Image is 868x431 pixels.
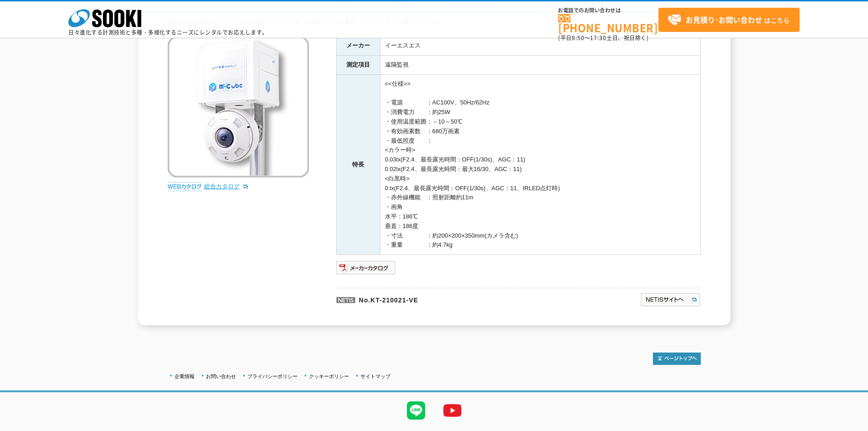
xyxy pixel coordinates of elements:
a: お見積り･お問い合わせはこちら [658,8,800,32]
td: 遠隔監視 [380,55,700,74]
p: No.KT-210021-VE [336,288,552,310]
span: (平日 ～ 土日、祝日除く) [558,34,648,42]
span: はこちら [668,13,790,27]
a: 企業情報 [175,374,195,379]
a: 総合カタログ [204,183,249,190]
img: webカタログ [168,182,202,191]
p: 日々進化する計測技術と多種・多様化するニーズにレンタルでお応えします。 [68,30,268,35]
a: サイトマップ [360,374,390,379]
img: LINE [398,392,434,429]
strong: お見積り･お問い合わせ [686,14,762,25]
th: 測定項目 [336,55,380,74]
a: お問い合わせ [206,374,236,379]
span: 8:50 [572,34,585,42]
a: プライバシーポリシー [247,374,298,379]
span: 17:30 [590,34,606,42]
a: メーカーカタログ [336,266,396,273]
img: クラウド監視カメラ ㎥-Cube(360度全方位タイプ) [168,36,309,177]
a: [PHONE_NUMBER] [558,14,658,33]
img: トップページへ [653,353,701,365]
img: NETISサイトへ [640,292,701,307]
th: 特長 [336,74,380,254]
td: <<仕様>> ・電源 ：AC100V、50Hz/62Hz ・消費電力 ：約25W ・使用温度範囲：－10～50℃ ・有効画素数 ：680万画素 ・最低照度 ： <カラー時> 0.03lx(F2.... [380,74,700,254]
th: メーカー [336,36,380,56]
img: メーカーカタログ [336,260,396,275]
span: お電話でのお問い合わせは [558,8,658,13]
img: YouTube [434,392,471,429]
a: クッキーポリシー [309,374,349,379]
td: イーエスエス [380,36,700,56]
